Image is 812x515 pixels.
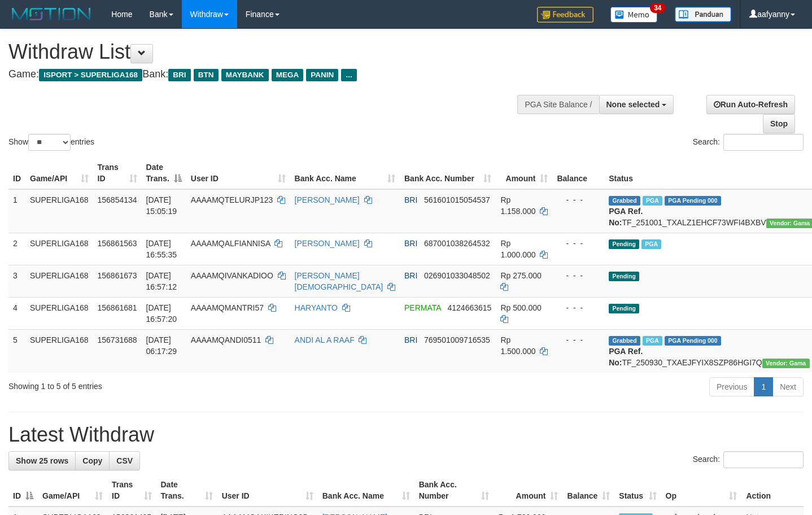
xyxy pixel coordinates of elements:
th: Op: activate to sort column ascending [661,474,742,507]
td: SUPERLIGA168 [25,189,93,233]
select: Showentries [28,134,71,151]
td: 1 [8,189,25,233]
a: HARYANTO [295,303,338,312]
th: ID: activate to sort column descending [8,474,38,507]
th: Bank Acc. Name: activate to sort column ascending [318,474,414,507]
span: BRI [404,335,417,344]
span: 156861563 [98,239,137,248]
a: Copy [75,451,110,470]
b: PGA Ref. No: [609,347,643,367]
span: Marked by aafromsomean [643,336,662,346]
th: Trans ID: activate to sort column ascending [93,157,142,189]
td: SUPERLIGA168 [25,297,93,329]
th: Date Trans.: activate to sort column descending [142,157,186,189]
th: Balance: activate to sort column ascending [562,474,614,507]
span: Rp 275.000 [500,271,541,280]
th: Trans ID: activate to sort column ascending [107,474,156,507]
img: panduan.png [675,7,731,22]
a: ANDI AL A RAAF [295,335,355,344]
h4: Game: Bank: [8,69,530,80]
img: MOTION_logo.png [8,6,94,23]
span: Rp 1.158.000 [500,195,535,216]
span: AAAAMQTELURJP123 [191,195,273,204]
a: Stop [763,114,795,133]
b: PGA Ref. No: [609,207,643,227]
label: Search: [693,134,804,151]
th: Balance [552,157,604,189]
div: - - - [557,270,600,281]
span: AAAAMQIVANKADIOO [191,271,273,280]
a: [PERSON_NAME] [295,239,360,248]
td: SUPERLIGA168 [25,233,93,265]
th: Status: activate to sort column ascending [614,474,661,507]
span: Marked by aafsengchandara [643,196,662,206]
span: MEGA [272,69,304,81]
span: AAAAMQANDI0511 [191,335,261,344]
span: BRI [404,195,417,204]
span: Copy 4124663615 to clipboard [448,303,492,312]
h1: Latest Withdraw [8,424,804,446]
label: Search: [693,451,804,468]
a: CSV [109,451,140,470]
div: - - - [557,334,600,346]
a: Run Auto-Refresh [706,95,795,114]
span: Copy [82,456,102,465]
span: Rp 1.500.000 [500,335,535,356]
span: Show 25 rows [16,456,68,465]
span: Copy 026901033048502 to clipboard [424,271,490,280]
td: SUPERLIGA168 [25,265,93,297]
span: 156731688 [98,335,137,344]
span: MAYBANK [221,69,269,81]
th: Amount: activate to sort column ascending [494,474,562,507]
a: Previous [709,377,754,396]
span: Marked by aafsengchandara [641,239,661,249]
div: - - - [557,302,600,313]
th: Action [741,474,804,507]
span: CSV [116,456,133,465]
span: BRI [168,69,190,81]
span: Copy 687001038264532 to clipboard [424,239,490,248]
th: User ID: activate to sort column ascending [217,474,318,507]
span: [DATE] 16:57:12 [146,271,177,291]
th: ID [8,157,25,189]
th: Game/API: activate to sort column ascending [38,474,107,507]
div: - - - [557,194,600,206]
th: Bank Acc. Number: activate to sort column ascending [414,474,494,507]
span: 34 [650,3,665,13]
th: Date Trans.: activate to sort column ascending [156,474,217,507]
input: Search: [723,134,804,151]
span: ISPORT > SUPERLIGA168 [39,69,142,81]
td: 5 [8,329,25,373]
span: Copy 561601015054537 to clipboard [424,195,490,204]
th: Bank Acc. Number: activate to sort column ascending [400,157,496,189]
span: Rp 500.000 [500,303,541,312]
span: PERMATA [404,303,441,312]
span: AAAAMQALFIANNISA [191,239,270,248]
span: Grabbed [609,336,640,346]
img: Button%20Memo.svg [610,7,658,23]
span: Rp 1.000.000 [500,239,535,259]
td: 4 [8,297,25,329]
div: PGA Site Balance / [517,95,599,114]
span: PGA Pending [665,196,721,206]
h1: Withdraw List [8,41,530,63]
input: Search: [723,451,804,468]
span: PANIN [306,69,338,81]
span: 156861681 [98,303,137,312]
div: Showing 1 to 5 of 5 entries [8,376,330,392]
span: Pending [609,272,639,281]
span: None selected [606,100,660,109]
th: User ID: activate to sort column ascending [186,157,290,189]
a: 1 [754,377,773,396]
span: Pending [609,239,639,249]
div: - - - [557,238,600,249]
span: [DATE] 15:05:19 [146,195,177,216]
span: [DATE] 16:55:35 [146,239,177,259]
span: Copy 769501009716535 to clipboard [424,335,490,344]
span: BRI [404,271,417,280]
td: 2 [8,233,25,265]
span: [DATE] 06:17:29 [146,335,177,356]
span: BRI [404,239,417,248]
label: Show entries [8,134,94,151]
th: Amount: activate to sort column ascending [496,157,552,189]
